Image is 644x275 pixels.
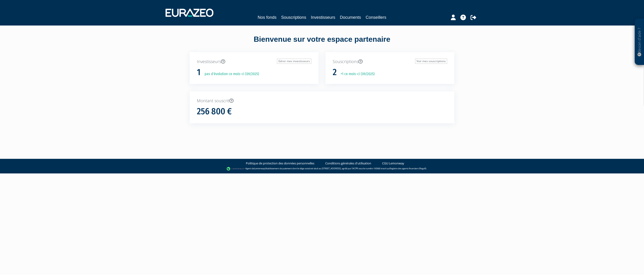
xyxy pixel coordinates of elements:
[246,161,314,166] a: Politique de protection des données personnelles
[197,59,311,65] p: Investisseurs
[337,71,375,77] p: +1 ce mois-ci (09/2025)
[333,59,447,65] p: Souscriptions
[5,166,639,171] div: - Agent de (établissement de paiement dont le siège social est situé au [STREET_ADDRESS], agréé p...
[340,14,361,21] a: Documents
[197,67,201,77] h1: 1
[637,21,642,63] p: Besoin d'aide ?
[390,167,426,170] a: Registre des agents financiers (Regafi)
[277,59,311,64] a: Gérer mes investisseurs
[258,14,276,21] a: Nos fonds
[201,71,259,77] p: pas d'évolution ce mois-ci (09/2025)
[227,166,244,171] img: logo-lemonway.png
[333,67,337,77] h1: 2
[197,107,232,116] h1: 256 800 €
[366,14,386,21] a: Conseillers
[197,98,447,104] p: Montant souscrit
[281,14,306,21] a: Souscriptions
[166,9,213,17] img: 1732889491-logotype_eurazeo_blanc_rvb.png
[186,34,458,52] div: Bienvenue sur votre espace partenaire
[254,167,265,170] a: Lemonway
[311,14,335,21] a: Investisseurs
[325,161,371,166] a: Conditions générales d'utilisation
[382,161,404,166] a: CGU Lemonway
[415,59,447,64] a: Voir mes souscriptions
